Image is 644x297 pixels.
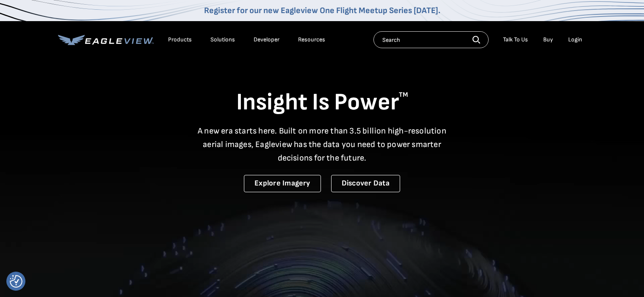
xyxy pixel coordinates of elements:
[210,36,235,44] div: Solutions
[373,31,489,48] input: Search
[10,275,22,288] button: Consent Preferences
[168,36,192,44] div: Products
[193,124,452,165] p: A new era starts here. Built on more than 3.5 billion high-resolution aerial images, Eagleview ha...
[399,91,408,99] sup: TM
[331,175,400,192] a: Discover Data
[10,275,22,288] img: Revisit consent button
[254,36,279,44] a: Developer
[58,88,586,117] h1: Insight Is Power
[503,36,528,44] div: Talk To Us
[244,175,321,192] a: Explore Imagery
[568,36,582,44] div: Login
[543,36,553,44] a: Buy
[298,36,325,44] div: Resources
[204,5,440,16] a: Register for our new Eagleview One Flight Meetup Series [DATE].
